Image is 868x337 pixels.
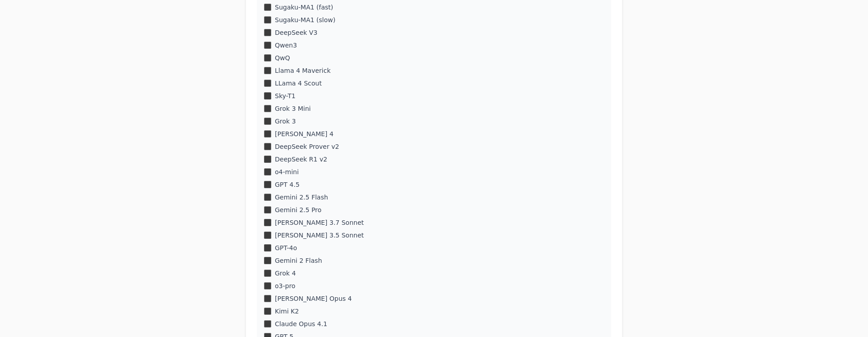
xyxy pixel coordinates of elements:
[275,218,364,227] label: [PERSON_NAME] 3.7 Sonnet
[275,256,322,265] label: Gemini 2 Flash
[275,15,335,24] label: Sugaku-MA1 (slow)
[275,66,330,75] label: Llama 4 Maverick
[275,243,297,252] label: GPT-4o
[275,180,300,189] label: GPT 4.5
[275,104,311,113] label: Grok 3 Mini
[275,307,299,316] label: Kimi K2
[275,155,327,164] label: DeepSeek R1 v2
[275,3,333,12] label: Sugaku-MA1 (fast)
[275,91,296,100] label: Sky-T1
[275,231,364,240] label: [PERSON_NAME] 3.5 Sonnet
[275,79,322,88] label: LLama 4 Scout
[275,41,297,50] label: Qwen3
[275,269,296,278] label: Grok 4
[275,294,352,303] label: [PERSON_NAME] Opus 4
[275,53,290,62] label: QwQ
[275,129,334,138] label: [PERSON_NAME] 4
[275,193,328,202] label: Gemini 2.5 Flash
[275,319,327,328] label: Claude Opus 4.1
[275,117,296,126] label: Grok 3
[275,142,339,151] label: DeepSeek Prover v2
[275,28,317,37] label: DeepSeek V3
[275,205,321,214] label: Gemini 2.5 Pro
[275,281,295,290] label: o3-pro
[275,167,299,176] label: o4-mini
